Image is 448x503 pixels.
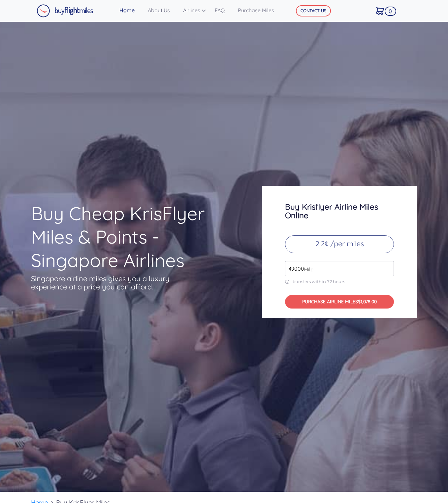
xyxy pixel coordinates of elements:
a: About Us [145,4,180,17]
span: 0 [385,7,396,16]
button: CONTACT US [296,5,331,16]
a: Buy Flight Miles Logo [37,3,93,19]
h3: Buy Krisflyer Airline Miles Online [285,202,394,220]
a: Purchase Miles [235,4,285,17]
a: 0 [373,4,394,17]
button: PURCHASE AIRLINE MILES$1,078.00 [285,295,394,309]
p: transfers within 72 hours [285,279,394,284]
h1: Buy Cheap KrisFlyer Miles & Points - Singapore Airlines [31,202,236,272]
a: FAQ [212,4,235,17]
span: Mile [301,265,313,273]
p: Singapore airline miles gives you a luxury experience at a price you can afford. [31,275,179,291]
img: Cart [376,7,384,15]
a: Home [117,4,145,17]
a: Airlines [180,4,212,17]
img: Buy Flight Miles Logo [37,4,93,17]
p: 2.2¢ /per miles [285,235,394,253]
span: $1,078.00 [358,299,377,305]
